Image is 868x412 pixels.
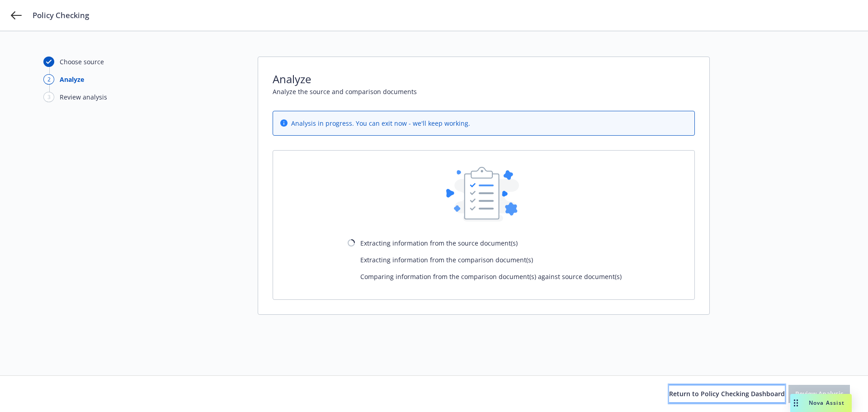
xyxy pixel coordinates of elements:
[360,238,518,248] span: Extracting information from the source document(s)
[809,399,844,407] span: Nova Assist
[790,394,802,412] div: Drag to move
[33,10,89,21] span: Policy Checking
[60,75,84,84] div: Analyze
[60,92,107,102] div: Review analysis
[273,71,695,87] span: Analyze
[360,255,533,265] span: Extracting information from the comparison document(s)
[273,87,695,96] span: Analyze the source and comparison documents
[795,389,844,398] span: Review Analysis
[43,74,54,85] div: 2
[788,385,850,403] button: Review Analysis
[669,389,785,398] span: Return to Policy Checking Dashboard
[790,394,852,412] button: Nova Assist
[360,272,622,281] span: Comparing information from the comparison document(s) against source document(s)
[669,385,785,403] button: Return to Policy Checking Dashboard
[291,118,470,128] span: Analysis in progress. You can exit now - we'll keep working.
[60,57,104,66] div: Choose source
[43,92,54,102] div: 3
